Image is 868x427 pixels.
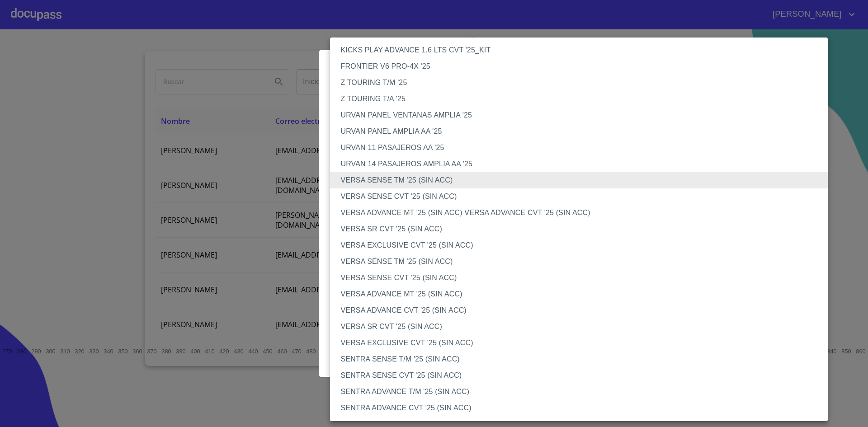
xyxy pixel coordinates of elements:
[330,58,835,75] li: FRONTIER V6 PRO-4X '25
[330,140,835,156] li: URVAN 11 PASAJEROS AA '25
[330,221,835,237] li: VERSA SR CVT '25 (SIN ACC)
[330,400,835,416] li: SENTRA ADVANCE CVT '25 (SIN ACC)
[330,205,835,221] li: VERSA ADVANCE MT '25 (SIN ACC) VERSA ADVANCE CVT '25 (SIN ACC)
[330,42,835,58] li: KICKS PLAY ADVANCE 1.6 LTS CVT '25_KIT
[330,367,835,384] li: SENTRA SENSE CVT '25 (SIN ACC)
[330,188,835,205] li: VERSA SENSE CVT '25 (SIN ACC)
[330,302,835,319] li: VERSA ADVANCE CVT '25 (SIN ACC)
[330,107,835,123] li: URVAN PANEL VENTANAS AMPLIA '25
[330,91,835,107] li: Z TOURING T/A '25
[330,286,835,302] li: VERSA ADVANCE MT '25 (SIN ACC)
[330,270,835,286] li: VERSA SENSE CVT '25 (SIN ACC)
[330,237,835,253] li: VERSA EXCLUSIVE CVT '25 (SIN ACC)
[330,319,835,335] li: VERSA SR CVT '25 (SIN ACC)
[330,75,835,91] li: Z TOURING T/M '25
[330,253,835,270] li: VERSA SENSE TM '25 (SIN ACC)
[330,384,835,400] li: SENTRA ADVANCE T/M '25 (SIN ACC)
[330,156,835,172] li: URVAN 14 PASAJEROS AMPLIA AA '25
[330,335,835,351] li: VERSA EXCLUSIVE CVT '25 (SIN ACC)
[330,123,835,140] li: URVAN PANEL AMPLIA AA '25
[330,172,835,188] li: VERSA SENSE TM '25 (SIN ACC)
[330,351,835,367] li: SENTRA SENSE T/M '25 (SIN ACC)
